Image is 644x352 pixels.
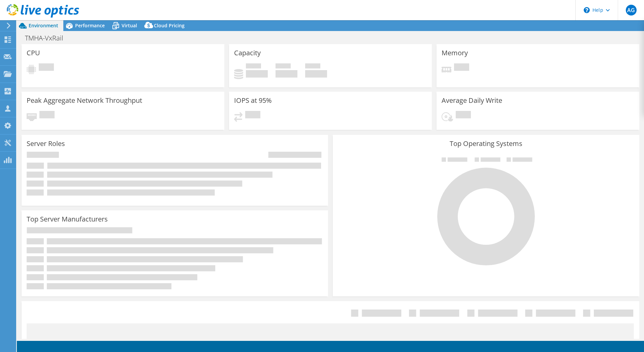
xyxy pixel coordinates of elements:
[75,22,105,29] span: Performance
[442,97,502,104] h3: Average Daily Write
[29,22,58,29] span: Environment
[276,63,291,70] span: Free
[305,63,320,70] span: Total
[39,63,54,72] span: Pending
[454,63,469,72] span: Pending
[584,7,590,13] svg: \n
[456,111,471,120] span: Pending
[246,70,268,78] h4: 0 GiB
[234,49,261,57] h3: Capacity
[27,97,142,104] h3: Peak Aggregate Network Throughput
[245,111,260,120] span: Pending
[39,111,55,120] span: Pending
[338,140,634,147] h3: Top Operating Systems
[27,140,65,147] h3: Server Roles
[246,63,261,70] span: Used
[276,70,297,78] h4: 0 GiB
[22,34,74,42] h1: TMHA-VxRail
[442,49,468,57] h3: Memory
[626,5,637,16] span: AG
[122,22,137,29] span: Virtual
[305,70,327,78] h4: 0 GiB
[234,97,272,104] h3: IOPS at 95%
[154,22,185,29] span: Cloud Pricing
[27,215,108,223] h3: Top Server Manufacturers
[27,49,40,57] h3: CPU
